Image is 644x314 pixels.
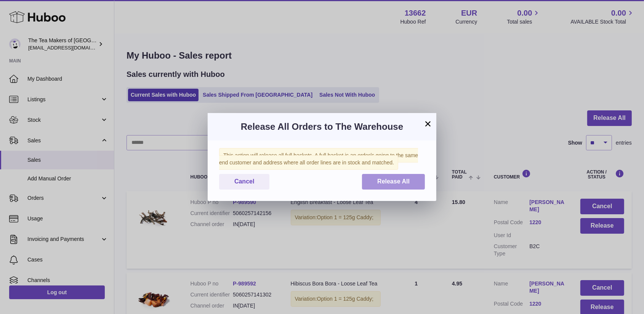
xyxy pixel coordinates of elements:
[377,178,410,185] span: Release All
[219,121,425,133] h3: Release All Orders to The Warehouse
[423,119,433,128] button: ×
[219,174,269,190] button: Cancel
[234,178,254,185] span: Cancel
[362,174,425,190] button: Release All
[219,148,418,170] span: This action will release all full baskets. A full basket is an order/s going to the same end cust...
